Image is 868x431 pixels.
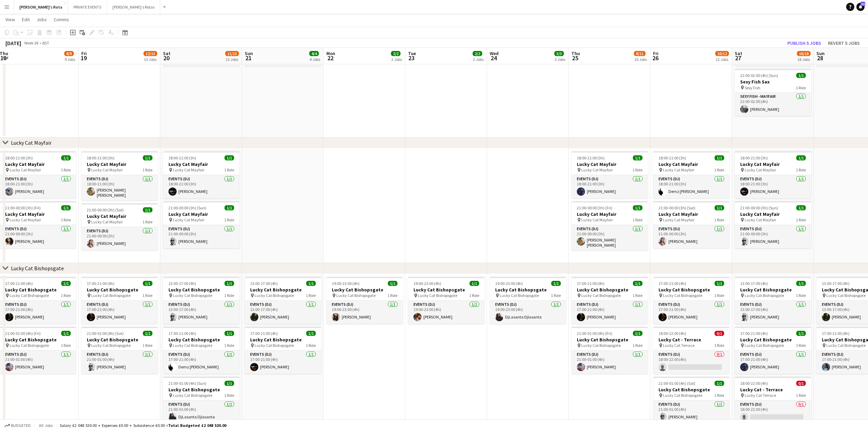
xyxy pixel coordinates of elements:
[23,40,40,45] span: Week 38
[168,423,226,428] span: Total Budgeted £2 048 530.00
[856,3,865,11] a: 32
[38,423,54,428] span: All jobs
[3,422,32,429] button: Budgeted
[42,40,49,45] div: BST
[107,0,160,14] button: [PERSON_NAME]'s Rotas
[14,0,68,14] button: [PERSON_NAME]'s Rota
[60,423,226,428] div: Salary £2 048 530.00 + Expenses £0.00 + Subsistence £0.00 =
[825,39,863,48] button: Revert 5 jobs
[11,139,52,146] div: Lucky Cat Mayfair
[68,0,107,14] button: PRIVATE EVENTS
[860,2,865,6] span: 32
[3,15,18,24] a: View
[22,16,30,23] span: Edit
[19,15,32,24] a: Edit
[11,423,31,428] span: Budgeted
[54,16,69,23] span: Comms
[5,16,15,23] span: View
[5,40,21,47] div: [DATE]
[51,15,72,24] a: Comms
[11,265,64,272] div: Lucky Cat Bishopsgate
[34,15,50,24] a: Jobs
[785,39,824,48] button: Publish 5 jobs
[37,16,47,23] span: Jobs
